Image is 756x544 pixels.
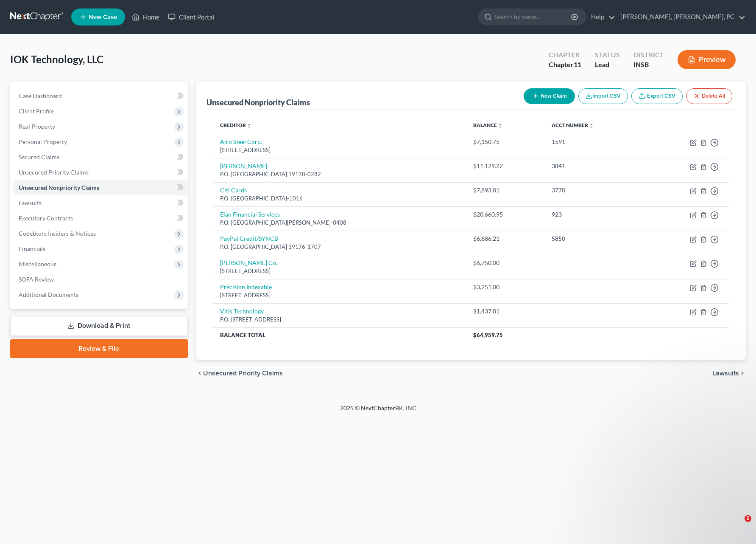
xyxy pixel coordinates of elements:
button: chevron_left Unsecured Priority Claims [196,370,283,377]
div: P.O. [STREET_ADDRESS] [220,316,460,324]
button: New Claim [524,88,575,104]
div: Chapter [549,60,581,70]
a: Review & File [10,339,188,358]
div: 3841 [552,162,639,170]
div: $6,750.00 [473,259,538,267]
div: 2025 © NextChapterBK, INC [137,404,620,419]
div: INSB [633,60,664,70]
span: 5 [745,515,751,522]
button: Lawsuits chevron_right [712,370,746,377]
div: Lead [595,60,620,70]
a: [PERSON_NAME] Co. [220,259,277,266]
div: $20,660.95 [473,210,538,219]
a: PayPal Credit/SYNCB [220,235,278,242]
div: 1591 [552,138,639,146]
span: Executory Contracts [19,214,73,222]
a: Precision Indexable [220,283,272,290]
span: IOK Technology, LLC [10,53,103,65]
a: Unsecured Priority Claims [12,165,188,180]
iframe: Intercom live chat [727,515,748,536]
span: Unsecured Priority Claims [19,169,89,176]
div: $7,893.81 [473,186,538,194]
a: Secured Claims [12,149,188,165]
a: [PERSON_NAME], [PERSON_NAME], PC [616,9,745,25]
span: 11 [574,60,581,68]
div: District [633,50,664,60]
span: Codebtors Insiders & Notices [19,230,96,237]
a: Unsecured Nonpriority Claims [12,180,188,195]
span: Lawsuits [712,370,739,377]
i: chevron_left [196,370,203,377]
a: Elan Financial Services [220,211,280,218]
span: $64,959.75 [473,332,503,338]
a: Acct Number unfold_more [552,122,594,128]
a: Help [587,9,615,25]
span: Case Dashboard [19,92,62,99]
div: P.O. [GEOGRAPHIC_DATA]-1016 [220,194,460,203]
span: Lawsuits [19,199,42,206]
div: 3770 [552,186,639,194]
div: Unsecured Nonpriority Claims [206,97,310,107]
a: Alro Steel Corp. [220,138,262,145]
span: Miscellaneous [19,260,56,268]
div: $3,251.00 [473,283,538,291]
a: Balance unfold_more [473,122,503,128]
button: Preview [678,50,736,69]
a: Lawsuits [12,195,188,211]
a: Home [128,9,164,25]
span: Unsecured Priority Claims [203,370,283,377]
input: Search by name... [495,9,572,25]
div: Chapter [549,50,581,60]
a: SOFA Review [12,272,188,287]
div: [STREET_ADDRESS] [220,291,460,299]
span: Additional Documents [19,291,78,298]
a: Download & Print [10,316,188,336]
a: Creditor unfold_more [220,122,252,128]
div: 5850 [552,234,639,243]
button: Import CSV [578,88,628,104]
th: Balance Total [213,327,466,343]
div: $11,129.22 [473,162,538,170]
i: unfold_more [589,123,594,128]
a: Export CSV [631,88,683,104]
a: Case Dashboard [12,88,188,104]
a: Client Portal [164,9,219,25]
div: P.O. [GEOGRAPHIC_DATA] 19176-1707 [220,243,460,251]
span: Real Property [19,123,55,130]
span: New Case [89,14,117,20]
a: [PERSON_NAME] [220,162,267,169]
span: Secured Claims [19,153,59,161]
a: Citi Cards [220,186,247,194]
a: Vitis Technology [220,307,264,315]
div: P.O. [GEOGRAPHIC_DATA][PERSON_NAME]-0408 [220,219,460,227]
span: SOFA Review [19,276,54,283]
a: Executory Contracts [12,211,188,226]
div: 923 [552,210,639,219]
div: [STREET_ADDRESS] [220,146,460,154]
span: Client Profile [19,107,54,115]
div: $7,150.75 [473,138,538,146]
i: chevron_right [739,370,746,377]
span: Financials [19,245,45,252]
div: $6,686.21 [473,234,538,243]
div: P.O. [GEOGRAPHIC_DATA] 19178-0282 [220,170,460,178]
span: Personal Property [19,138,67,145]
i: unfold_more [247,123,252,128]
button: Delete All [686,88,732,104]
i: unfold_more [498,123,503,128]
span: Unsecured Nonpriority Claims [19,184,99,191]
div: Status [595,50,620,60]
div: [STREET_ADDRESS] [220,267,460,275]
div: $1,437.81 [473,307,538,316]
